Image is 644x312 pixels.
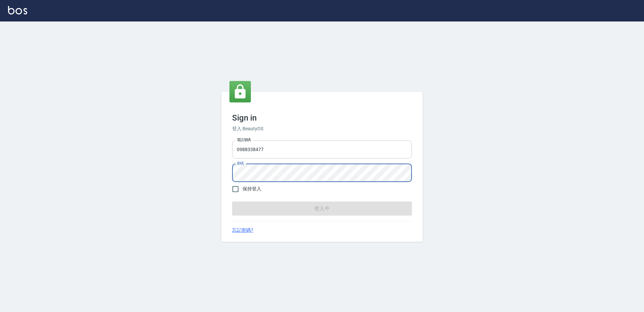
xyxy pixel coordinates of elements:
label: 密碼 [237,161,244,166]
a: 忘記密碼? [232,227,253,234]
h6: 登入 BeautyOS [232,125,412,132]
h3: Sign in [232,113,412,123]
img: Logo [8,6,27,14]
label: 電話號碼 [237,137,251,142]
span: 保持登入 [243,185,261,192]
